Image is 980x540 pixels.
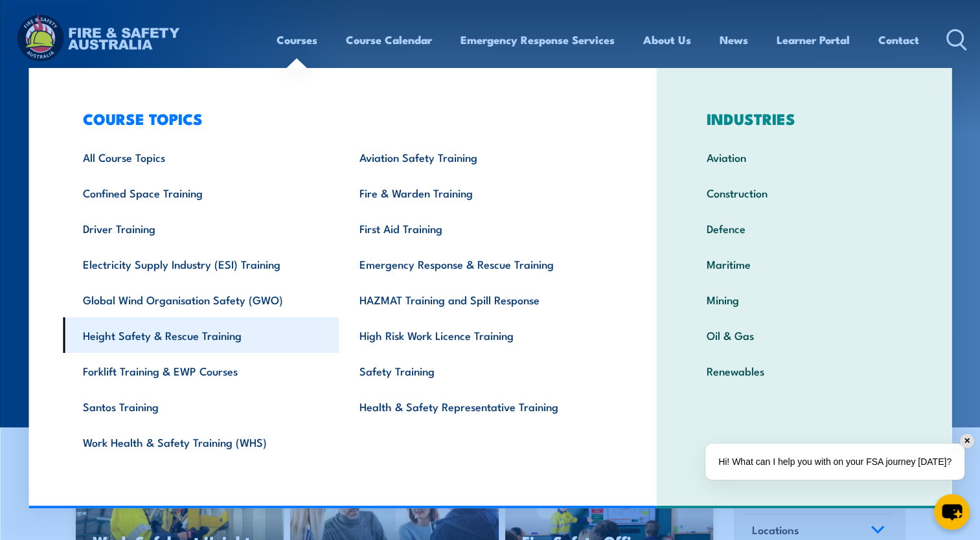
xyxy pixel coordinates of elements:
a: Work Health & Safety Training (WHS) [63,424,339,460]
a: Emergency Response Services [461,23,615,57]
span: Locations [752,521,799,539]
a: HAZMAT Training and Spill Response [339,282,616,317]
a: Forklift Training & EWP Courses [63,353,339,388]
a: Construction [687,175,922,210]
a: Contact [878,23,919,57]
a: About Us [643,23,691,57]
button: chat-button [934,494,970,530]
a: Confined Space Training [63,175,339,210]
a: Renewables [687,353,922,388]
a: Safety Training [339,353,616,388]
div: Hi! What can I help you with on your FSA journey [DATE]? [705,444,964,480]
a: Maritime [687,246,922,282]
a: Fire & Warden Training [339,175,616,210]
a: Learner Portal [777,23,850,57]
a: Global Wind Organisation Safety (GWO) [63,282,339,317]
a: Height Safety & Rescue Training [63,317,339,353]
a: High Risk Work Licence Training [339,317,616,353]
div: ✕ [960,434,974,448]
a: First Aid Training [339,210,616,246]
a: Santos Training [63,388,339,424]
a: Emergency Response & Rescue Training [339,246,616,282]
a: Driver Training [63,210,339,246]
a: Mining [687,282,922,317]
a: Aviation Safety Training [339,139,616,175]
a: Health & Safety Representative Training [339,388,616,424]
a: Electricity Supply Industry (ESI) Training [63,246,339,282]
a: Courses [277,23,317,57]
a: Defence [687,210,922,246]
a: Course Calendar [346,23,432,57]
h3: INDUSTRIES [687,109,922,128]
a: All Course Topics [63,139,339,175]
a: Aviation [687,139,922,175]
a: Oil & Gas [687,317,922,353]
h3: COURSE TOPICS [63,109,616,128]
a: News [720,23,748,57]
